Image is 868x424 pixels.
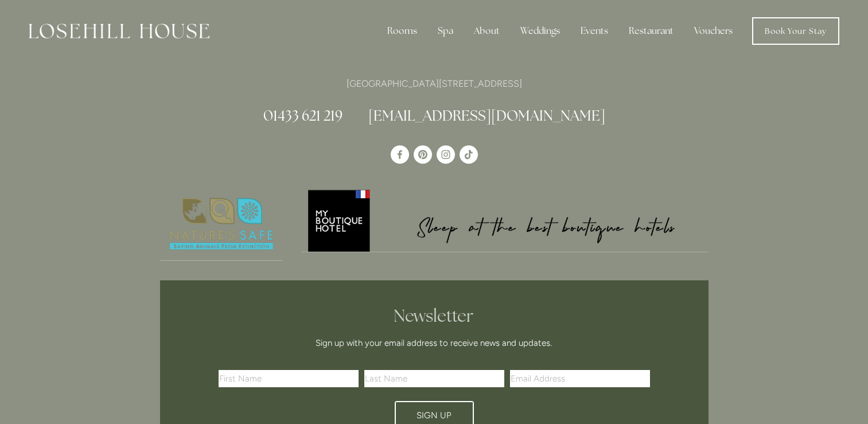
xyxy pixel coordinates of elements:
[29,24,209,38] img: Losehill House
[302,188,709,252] img: My Boutique Hotel - Logo
[417,410,451,421] span: Sign Up
[571,20,617,43] div: Events
[511,20,569,43] div: Weddings
[510,370,650,387] input: Email Address
[364,370,504,387] input: Last Name
[414,145,432,164] a: Pinterest
[160,188,283,260] img: Nature's Safe - Logo
[223,336,646,350] p: Sign up with your email address to receive news and updates.
[160,188,283,261] a: Nature's Safe - Logo
[368,106,605,125] a: [EMAIL_ADDRESS][DOMAIN_NAME]
[219,370,359,387] input: First Name
[160,76,709,91] p: [GEOGRAPHIC_DATA][STREET_ADDRESS]
[620,20,683,43] div: Restaurant
[378,20,426,43] div: Rooms
[752,17,839,45] a: Book Your Stay
[465,20,509,43] div: About
[429,20,462,43] div: Spa
[223,306,646,326] h2: Newsletter
[685,20,742,43] a: Vouchers
[437,145,455,164] a: Instagram
[263,106,342,125] a: 01433 621 219
[391,145,409,164] a: Losehill House Hotel & Spa
[460,145,478,164] a: TikTok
